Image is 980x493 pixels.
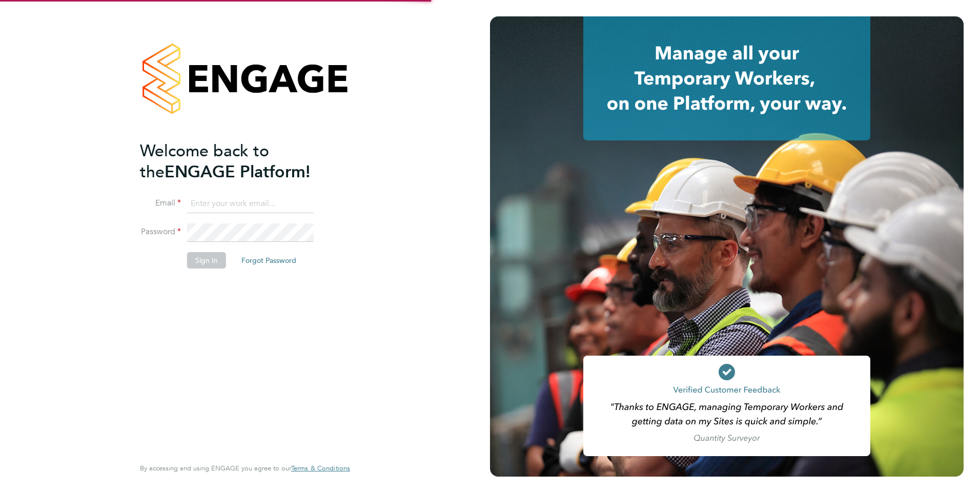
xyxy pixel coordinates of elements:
input: Enter your work email... [187,195,314,213]
label: Password [140,227,181,237]
a: Terms & Conditions [291,464,350,473]
button: Sign In [187,252,226,269]
button: Forgot Password [233,252,304,269]
h2: ENGAGE Platform! [140,140,340,182]
span: By accessing and using ENGAGE you agree to our [140,464,350,473]
span: Welcome back to the [140,141,269,182]
label: Email [140,198,181,209]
